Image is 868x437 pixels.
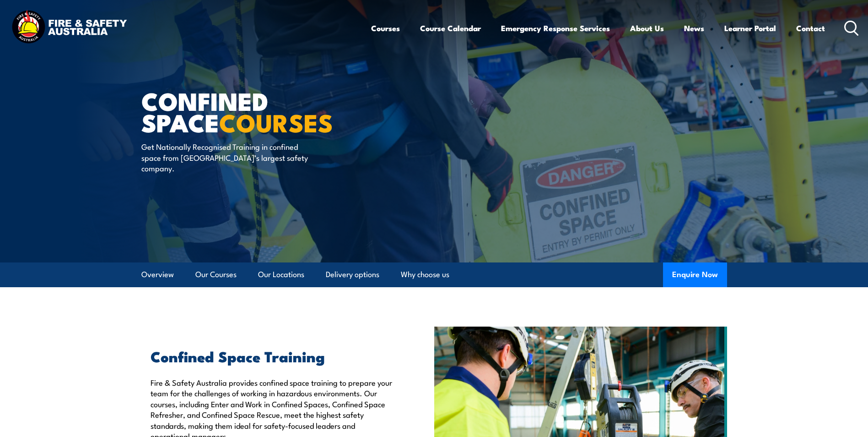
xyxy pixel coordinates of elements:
a: Our Courses [195,262,237,287]
button: Enquire Now [663,262,727,287]
a: Overview [141,262,174,287]
h2: Confined Space Training [151,350,392,362]
a: Contact [796,16,825,40]
a: Our Locations [258,262,304,287]
strong: COURSES [219,103,333,141]
a: Learner Portal [724,16,776,40]
a: News [684,16,704,40]
a: Course Calendar [420,16,481,40]
h1: Confined Space [141,90,367,132]
a: Why choose us [401,262,449,287]
a: Emergency Response Services [501,16,610,40]
p: Get Nationally Recognised Training in confined space from [GEOGRAPHIC_DATA]’s largest safety comp... [141,141,308,173]
a: Courses [371,16,400,40]
a: About Us [630,16,664,40]
a: Delivery options [326,262,379,287]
